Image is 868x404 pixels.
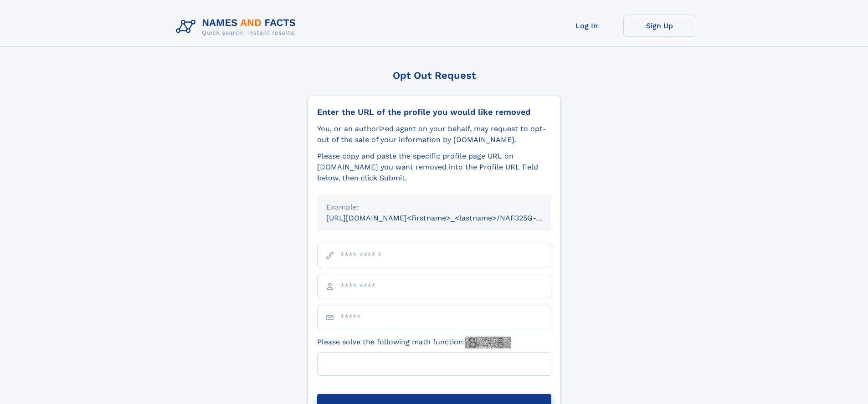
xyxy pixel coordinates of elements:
[172,15,303,39] img: Logo Names and Facts
[317,151,551,184] div: Please copy and paste the specific profile page URL on [DOMAIN_NAME] you want removed into the Pr...
[550,15,623,37] a: Log In
[317,107,551,117] div: Enter the URL of the profile you would like removed
[317,123,551,145] div: You, or an authorized agent on your behalf, may request to opt-out of the sale of your informatio...
[308,70,561,81] div: Opt Out Request
[326,214,569,222] small: [URL][DOMAIN_NAME]<firstname>_<lastname>/NAF325G-xxxxxxxx
[326,202,542,213] div: Example:
[317,337,511,348] label: Please solve the following math function:
[623,15,696,37] a: Sign Up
